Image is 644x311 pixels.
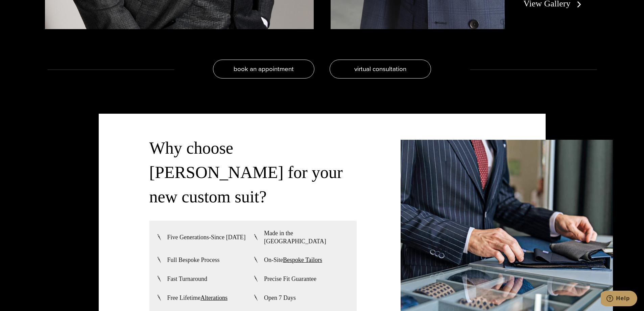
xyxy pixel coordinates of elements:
iframe: Opens a widget where you can chat to one of our agents [601,291,637,308]
span: Free Lifetime [167,294,228,302]
a: virtual consultation [330,60,431,79]
a: book an appointment [213,60,314,79]
span: On-Site [264,256,322,264]
span: Full Bespoke Process [167,256,220,264]
span: Made in the [GEOGRAPHIC_DATA] [264,229,350,245]
span: Fast Turnaround [167,275,208,283]
span: Precise Fit Guarantee [264,275,316,283]
span: virtual consultation [354,64,406,74]
a: Alterations [200,294,228,301]
a: Bespoke Tailors [283,257,322,263]
span: book an appointment [234,64,294,74]
h3: Why choose [PERSON_NAME] for your new custom suit? [149,136,357,209]
span: Open 7 Days [264,294,296,302]
span: Five Generations-Since [DATE] [167,233,246,241]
